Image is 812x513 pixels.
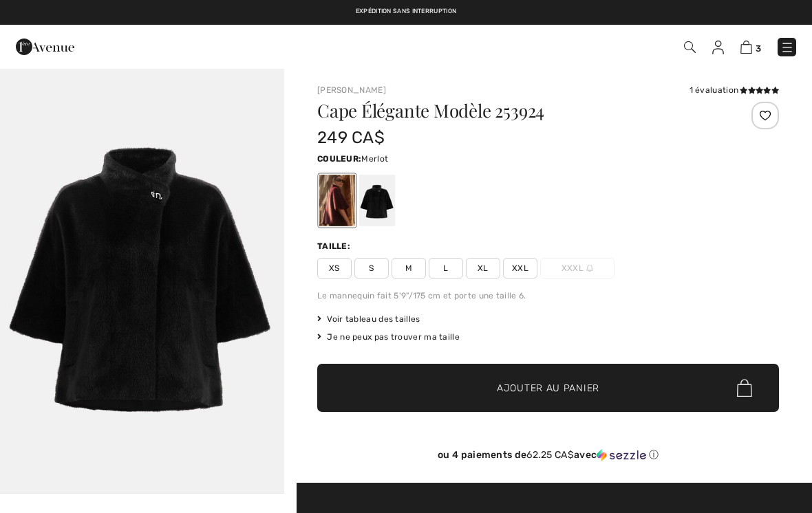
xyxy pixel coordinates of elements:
[317,331,779,343] div: Je ne peux pas trouver ma taille
[317,258,352,279] span: XS
[356,8,456,14] a: Expédition sans interruption
[319,175,355,226] div: Merlot
[359,175,395,226] div: Noir
[597,449,646,461] img: Sezzle
[16,33,74,61] img: 1ère Avenue
[317,364,779,412] button: Ajouter au panier
[317,154,361,164] span: Couleur:
[740,39,761,55] a: 3
[497,381,599,395] span: Ajouter au panier
[317,240,353,252] div: Taille:
[724,472,798,506] iframe: Ouvre un widget dans lequel vous pouvez trouver plus d’informations
[317,102,702,120] h1: Cape Élégante Modèle 253924
[684,41,696,53] img: Recherche
[526,449,574,461] span: 62.25 CA$
[392,258,426,279] span: M
[317,290,779,302] div: Le mannequin fait 5'9"/175 cm et porte une taille 6.
[466,258,500,279] span: XL
[503,258,537,279] span: XXL
[429,258,463,279] span: L
[317,449,779,461] div: ou 4 paiements de avec
[540,258,615,279] span: XXXL
[361,154,388,164] span: Merlot
[16,39,74,52] a: 1ère Avenue
[780,41,794,54] img: Menu
[586,265,593,272] img: ring-m.svg
[690,84,779,96] div: 1 évaluation
[317,128,385,147] span: 249 CA$
[317,85,386,95] a: [PERSON_NAME]
[354,258,389,279] span: S
[756,43,761,54] span: 3
[737,379,752,397] img: Bag.svg
[317,313,420,325] span: Voir tableau des tailles
[740,41,752,54] img: Panier d'achat
[712,41,724,54] img: Mes infos
[317,449,779,466] div: ou 4 paiements de62.25 CA$avecSezzle Cliquez pour en savoir plus sur Sezzle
